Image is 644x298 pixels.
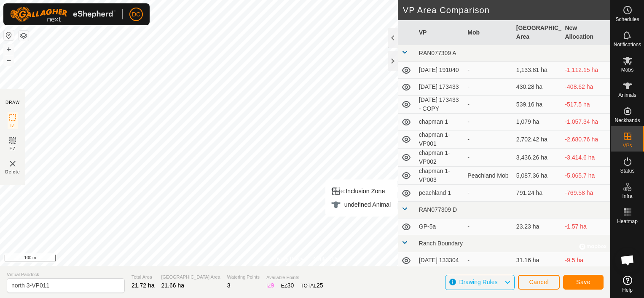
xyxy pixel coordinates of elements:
div: - [467,153,510,162]
span: 21.66 ha [161,282,185,289]
td: 31.16 ha [513,252,562,269]
span: Virtual Paddock [7,271,125,278]
td: chapman 1-VP002 [416,149,464,167]
div: - [467,135,510,144]
a: Privacy Policy [272,255,303,263]
td: 539.16 ha [513,96,562,114]
button: Cancel [518,275,560,290]
button: + [4,44,14,54]
td: -517.5 ha [561,96,610,114]
td: [DATE] 173433 - COPY [416,96,464,114]
td: GP-5a [416,218,464,235]
img: Gallagher Logo [10,7,115,22]
div: IZ [266,281,274,290]
div: - [467,117,510,126]
td: -3,414.6 ha [561,149,610,167]
td: [DATE] 173433 [416,79,464,96]
span: Notifications [614,42,641,47]
span: Drawing Rules [459,279,497,285]
span: Watering Points [227,274,260,281]
div: Inclusion Zone [331,186,391,196]
span: Neckbands [614,118,640,123]
span: Delete [5,169,20,175]
div: TOTAL [301,281,323,290]
span: Status [620,168,634,173]
td: [DATE] 133304 [416,252,464,269]
span: Schedules [615,17,639,22]
span: Animals [618,93,636,98]
td: 791.24 ha [513,185,562,202]
th: Mob [464,20,513,45]
td: 3,436.26 ha [513,149,562,167]
span: 21.72 ha [131,282,155,289]
span: Mobs [621,67,633,72]
div: undefined Animal [331,200,391,210]
img: VP [8,159,18,169]
th: [GEOGRAPHIC_DATA] Area [513,20,562,45]
td: 5,087.36 ha [513,167,562,185]
span: 9 [271,282,274,289]
td: -9.5 ha [561,252,610,269]
td: -2,680.76 ha [561,130,610,149]
span: 3 [227,282,231,289]
div: Peachland Mob [467,171,510,180]
button: – [4,55,14,65]
td: -1.57 ha [561,218,610,235]
span: Help [622,287,633,293]
td: -1,057.34 ha [561,114,610,130]
div: DRAW [5,99,20,106]
th: VP [416,20,464,45]
td: 1,133.81 ha [513,62,562,79]
button: Save [563,275,604,290]
td: -5,065.7 ha [561,167,610,185]
span: RAN077309 A [419,50,456,56]
td: -408.62 ha [561,79,610,96]
h2: VP Area Comparison [403,5,610,15]
td: chapman 1-VP001 [416,130,464,149]
td: peachland 1 [416,185,464,202]
th: New Allocation [561,20,610,45]
td: -769.58 ha [561,185,610,202]
td: 1,079 ha [513,114,562,130]
div: - [467,189,510,197]
div: - [467,256,510,265]
td: -1,112.15 ha [561,62,610,79]
span: DC [132,10,140,19]
span: Total Area [131,274,155,281]
td: 23.23 ha [513,218,562,235]
span: Available Points [266,274,323,281]
div: - [467,222,510,231]
span: Ranch Boundary [419,240,463,247]
div: - [467,66,510,74]
a: Help [611,272,644,296]
span: VPs [623,143,632,148]
span: 25 [317,282,323,289]
span: IZ [11,122,15,129]
div: - [467,82,510,91]
span: Save [576,279,590,285]
div: EZ [281,281,294,290]
span: 30 [287,282,294,289]
td: [DATE] 191040 [416,62,464,79]
button: Map Layers [19,31,29,41]
a: Contact Us [314,255,338,263]
td: 2,702.42 ha [513,130,562,149]
span: [GEOGRAPHIC_DATA] Area [161,274,220,281]
td: 430.28 ha [513,79,562,96]
span: Cancel [529,279,549,285]
td: chapman 1-VP003 [416,167,464,185]
span: RAN077309 D [419,206,457,213]
td: chapman 1 [416,114,464,130]
div: - [467,100,510,109]
span: Heatmap [617,219,638,224]
div: Open chat [615,247,640,273]
span: EZ [10,146,16,152]
button: Reset Map [4,30,14,40]
span: Infra [622,194,632,199]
